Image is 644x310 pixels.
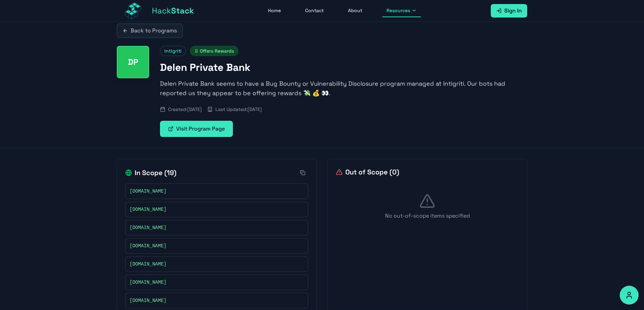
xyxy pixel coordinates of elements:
span: Sign In [504,7,522,15]
span: [DOMAIN_NAME] [130,279,166,286]
span: Last Updated: [DATE] [215,106,262,113]
span: [DOMAIN_NAME] [130,261,166,267]
a: About [344,4,366,17]
a: Home [264,4,285,17]
span: [DOMAIN_NAME] [130,206,166,213]
button: Copy all in-scope items [297,167,308,178]
span: [DOMAIN_NAME] [130,188,166,195]
span: Intigriti [160,46,186,56]
span: Stack [171,5,194,16]
span: Hack [152,5,194,16]
span: Created: [DATE] [168,106,202,113]
span: Offers Rewards [190,46,238,56]
h2: Out of Scope ( 0 ) [336,167,399,177]
span: [DOMAIN_NAME] [130,224,166,231]
span: [DOMAIN_NAME] [130,243,166,249]
span: [DOMAIN_NAME] [130,297,166,304]
p: Delen Private Bank seems to have a Bug Bounty or Vulnerability Disclosure program managed at Inti... [160,79,527,98]
p: No out-of-scope items specified [336,212,519,220]
a: Sign In [491,4,527,18]
button: Resources [382,4,421,17]
span: Resources [386,7,410,14]
a: Contact [301,4,328,17]
div: Delen Private Bank [117,46,149,78]
a: Visit Program Page [160,121,233,137]
a: Back to Programs [117,24,183,38]
h2: In Scope ( 19 ) [125,168,177,177]
button: Accessibility Options [620,286,639,305]
h1: Delen Private Bank [160,61,527,74]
